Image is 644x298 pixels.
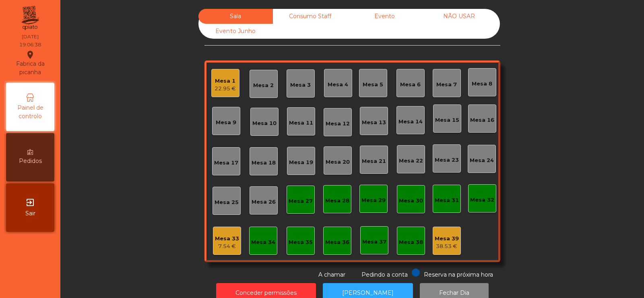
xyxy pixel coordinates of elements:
[326,158,350,166] div: Mesa 20
[363,81,383,89] div: Mesa 5
[470,196,494,204] div: Mesa 32
[25,198,35,207] i: exit_to_app
[361,271,408,278] span: Pedindo a conta
[215,85,236,93] div: 22.95 €
[290,81,311,89] div: Mesa 3
[22,33,39,40] div: [DATE]
[19,157,42,165] span: Pedidos
[472,80,492,88] div: Mesa 8
[435,116,459,124] div: Mesa 15
[289,238,313,246] div: Mesa 35
[328,81,348,89] div: Mesa 4
[399,238,423,246] div: Mesa 38
[216,119,236,127] div: Mesa 9
[470,116,494,124] div: Mesa 16
[362,238,386,246] div: Mesa 37
[198,24,273,39] div: Evento Junho
[215,198,239,206] div: Mesa 25
[435,242,459,250] div: 38.53 €
[289,119,313,127] div: Mesa 11
[6,50,54,77] div: Fabrica da picanha
[214,159,238,167] div: Mesa 17
[215,77,236,85] div: Mesa 1
[19,41,41,48] div: 19:06:38
[435,196,459,204] div: Mesa 31
[252,119,277,127] div: Mesa 10
[20,4,40,32] img: qpiato
[422,9,496,24] div: NÃO USAR
[252,159,276,167] div: Mesa 18
[289,158,313,167] div: Mesa 19
[400,81,421,89] div: Mesa 6
[435,156,459,164] div: Mesa 23
[326,120,350,128] div: Mesa 12
[435,235,459,243] div: Mesa 39
[399,197,423,205] div: Mesa 30
[215,235,239,243] div: Mesa 33
[398,118,423,126] div: Mesa 14
[470,156,494,165] div: Mesa 24
[25,50,35,60] i: location_on
[361,196,386,204] div: Mesa 29
[253,81,274,90] div: Mesa 2
[252,198,276,206] div: Mesa 26
[273,9,347,24] div: Consumo Staff
[347,9,422,24] div: Evento
[424,271,493,278] span: Reserva na próxima hora
[289,197,313,205] div: Mesa 27
[362,119,386,127] div: Mesa 13
[436,81,457,89] div: Mesa 7
[318,271,345,278] span: A chamar
[198,9,273,24] div: Sala
[8,104,52,121] span: Painel de controlo
[362,157,386,165] div: Mesa 21
[215,242,239,250] div: 7.54 €
[399,157,423,165] div: Mesa 22
[25,209,35,218] span: Sair
[251,238,275,246] div: Mesa 34
[325,238,349,246] div: Mesa 36
[325,197,349,205] div: Mesa 28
